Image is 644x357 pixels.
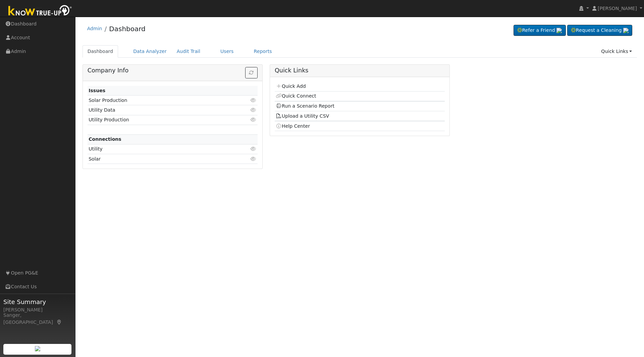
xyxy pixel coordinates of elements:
a: Dashboard [83,45,118,58]
a: Reports [249,45,277,58]
a: Dashboard [109,25,146,33]
span: Site Summary [3,297,72,306]
a: Audit Trail [172,45,205,58]
strong: Connections [89,136,121,142]
i: Click to view [251,117,257,122]
h5: Company Info [88,67,258,74]
div: [PERSON_NAME] [3,306,72,313]
img: retrieve [556,28,562,33]
div: Sanger, [GEOGRAPHIC_DATA] [3,312,72,326]
a: Admin [87,26,102,31]
i: Click to view [251,108,257,112]
a: Users [215,45,239,58]
i: Click to view [251,98,257,103]
h5: Quick Links [275,67,445,74]
img: retrieve [623,28,629,33]
i: Click to view [251,146,257,151]
a: Quick Connect [276,93,316,99]
img: retrieve [35,346,40,351]
td: Solar Production [88,96,230,105]
span: [PERSON_NAME] [598,6,637,11]
a: Run a Scenario Report [276,103,334,109]
a: Quick Links [596,45,637,58]
td: Solar [88,154,230,164]
td: Utility Data [88,105,230,115]
a: Upload a Utility CSV [276,113,329,119]
a: Request a Cleaning [567,25,632,36]
a: Help Center [276,123,310,129]
a: Map [56,319,62,325]
img: Know True-Up [5,4,75,19]
td: Utility [88,144,230,154]
a: Data Analyzer [128,45,172,58]
i: Click to view [251,157,257,161]
strong: Issues [89,88,105,93]
a: Refer a Friend [514,25,566,36]
td: Utility Production [88,115,230,125]
a: Quick Add [276,83,306,89]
